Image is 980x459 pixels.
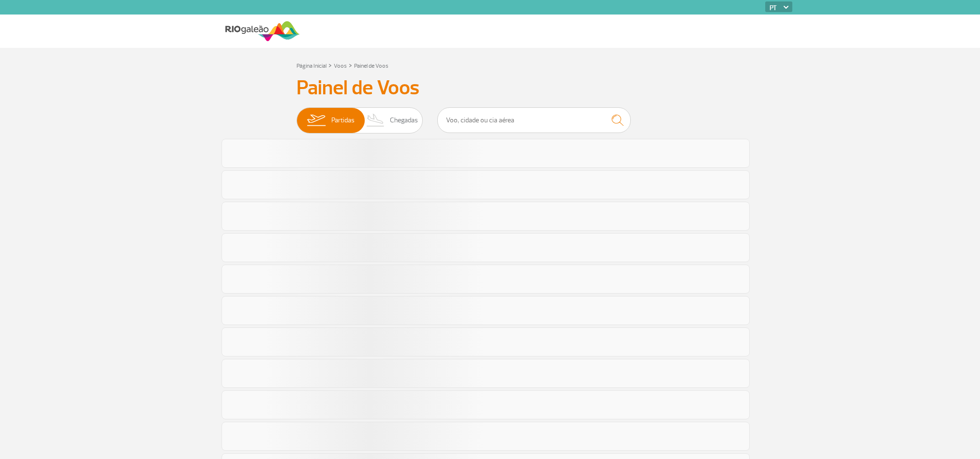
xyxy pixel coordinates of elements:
h3: Painel de Voos [297,76,683,100]
a: > [349,59,352,71]
span: Partidas [331,108,355,133]
a: Voos [334,62,347,70]
span: Chegadas [390,108,418,133]
img: slider-embarque [301,108,331,133]
img: slider-desembarque [361,108,390,133]
input: Voo, cidade ou cia aérea [437,107,631,133]
a: > [328,59,332,71]
a: Painel de Voos [354,62,388,70]
a: Página Inicial [297,62,327,70]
